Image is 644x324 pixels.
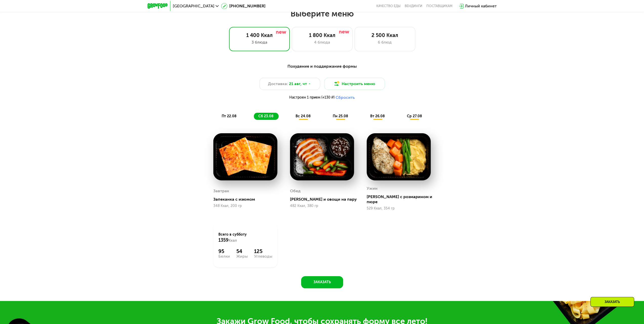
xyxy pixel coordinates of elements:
[172,63,472,70] div: Похудение и поддержание формы
[213,204,277,208] div: 348 Ккал, 200 гр
[218,237,228,243] span: 1359
[360,39,410,45] div: 6 блюд
[254,248,272,254] div: 125
[301,276,343,288] button: Заказать
[407,114,422,118] span: ср 27.08
[234,32,284,38] div: 1 400 Ккал
[426,4,452,8] div: поставщикам
[465,3,497,9] div: Личный кабинет
[222,114,237,118] span: пт 22.08
[289,96,335,99] span: Настроен 1 прием (+130 ₽)
[218,248,230,254] div: 95
[234,39,284,45] div: 3 блюда
[221,3,265,9] a: [PHONE_NUMBER]
[236,248,248,254] div: 54
[258,114,274,118] span: сб 23.08
[360,32,410,38] div: 2 500 Ккал
[590,297,634,307] div: Заказать
[324,78,385,90] button: Настроить меню
[290,187,301,195] div: Обед
[290,197,358,202] div: [PERSON_NAME] и овощи на пару
[336,95,355,100] button: Сбросить
[228,238,237,243] span: Ккал
[376,4,401,8] a: Качество еды
[405,4,422,8] a: Вендинги
[218,232,272,243] div: Всего в субботу
[16,9,628,19] h2: Выберите меню
[213,187,229,195] div: Завтрак
[296,114,311,118] span: вс 24.08
[333,114,348,118] span: пн 25.08
[297,39,347,45] div: 4 блюда
[367,194,435,204] div: [PERSON_NAME] с розмарином и пюре
[218,254,230,258] div: Белки
[297,32,347,38] div: 1 800 Ккал
[268,81,288,87] span: Доставка:
[173,4,214,8] span: [GEOGRAPHIC_DATA]
[367,185,378,192] div: Ужин
[367,206,431,211] div: 529 Ккал, 354 гр
[236,254,248,258] div: Жиры
[254,254,272,258] div: Углеводы
[289,81,307,87] span: 21 авг, чт
[370,114,385,118] span: вт 26.08
[290,204,354,208] div: 482 Ккал, 380 гр
[213,197,281,202] div: Запеканка с изюмом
